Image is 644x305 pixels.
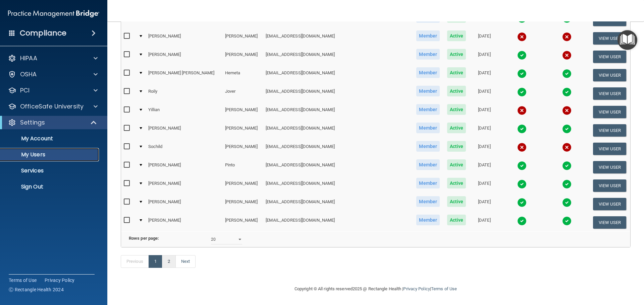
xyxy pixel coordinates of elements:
[447,215,466,225] span: Active
[517,198,527,207] img: tick.e7d51cea.svg
[562,106,572,115] img: cross.ca9f0e7f.svg
[146,213,222,231] td: [PERSON_NAME]
[447,104,466,115] span: Active
[593,179,626,192] button: View User
[222,195,263,213] td: [PERSON_NAME]
[416,30,440,41] span: Member
[175,255,196,268] a: Next
[9,277,37,284] a: Terms of Use
[470,48,499,66] td: [DATE]
[517,69,527,78] img: tick.e7d51cea.svg
[146,140,222,158] td: Sochild
[593,32,626,45] button: View User
[263,66,413,84] td: [EMAIL_ADDRESS][DOMAIN_NAME]
[447,123,466,133] span: Active
[222,121,263,140] td: [PERSON_NAME]
[470,66,499,84] td: [DATE]
[517,216,527,226] img: tick.e7d51cea.svg
[263,29,413,48] td: [EMAIL_ADDRESS][DOMAIN_NAME]
[263,103,413,121] td: [EMAIL_ADDRESS][DOMAIN_NAME]
[222,213,263,231] td: [PERSON_NAME]
[263,140,413,158] td: [EMAIL_ADDRESS][DOMAIN_NAME]
[517,161,527,170] img: tick.e7d51cea.svg
[470,103,499,121] td: [DATE]
[146,176,222,195] td: [PERSON_NAME]
[162,255,176,268] a: 2
[562,198,572,207] img: tick.e7d51cea.svg
[416,159,440,170] span: Member
[470,121,499,140] td: [DATE]
[416,215,440,225] span: Member
[470,140,499,158] td: [DATE]
[146,84,222,103] td: Roily
[416,67,440,78] span: Member
[8,54,98,62] a: HIPAA
[263,158,413,176] td: [EMAIL_ADDRESS][DOMAIN_NAME]
[447,196,466,207] span: Active
[8,119,97,127] a: Settings
[8,70,98,78] a: OSHA
[470,29,499,48] td: [DATE]
[253,278,498,300] div: Copyright © All rights reserved 2025 @ Rectangle Health | |
[146,195,222,213] td: [PERSON_NAME]
[263,84,413,103] td: [EMAIL_ADDRESS][DOMAIN_NAME]
[562,216,572,226] img: tick.e7d51cea.svg
[562,143,572,152] img: cross.ca9f0e7f.svg
[222,176,263,195] td: [PERSON_NAME]
[4,135,96,142] p: My Account
[593,143,626,155] button: View User
[4,183,96,190] p: Sign Out
[146,29,222,48] td: [PERSON_NAME]
[20,28,66,38] h4: Compliance
[447,30,466,41] span: Active
[403,286,430,291] a: Privacy Policy
[129,236,159,241] b: Rows per page:
[9,286,64,293] span: Ⓒ Rectangle Health 2024
[8,102,98,110] a: OfficeSafe University
[8,86,98,94] a: PCI
[222,103,263,121] td: [PERSON_NAME]
[562,124,572,134] img: tick.e7d51cea.svg
[447,49,466,60] span: Active
[146,158,222,176] td: [PERSON_NAME]
[146,121,222,140] td: [PERSON_NAME]
[593,198,626,210] button: View User
[45,277,75,284] a: Privacy Policy
[416,196,440,207] span: Member
[470,195,499,213] td: [DATE]
[416,178,440,188] span: Member
[470,176,499,195] td: [DATE]
[146,48,222,66] td: [PERSON_NAME]
[222,140,263,158] td: [PERSON_NAME]
[593,124,626,137] button: View User
[416,86,440,96] span: Member
[263,176,413,195] td: [EMAIL_ADDRESS][DOMAIN_NAME]
[263,121,413,140] td: [EMAIL_ADDRESS][DOMAIN_NAME]
[447,178,466,188] span: Active
[416,104,440,115] span: Member
[562,179,572,189] img: tick.e7d51cea.svg
[517,106,527,115] img: cross.ca9f0e7f.svg
[593,106,626,118] button: View User
[416,123,440,133] span: Member
[517,32,527,42] img: cross.ca9f0e7f.svg
[593,87,626,100] button: View User
[470,213,499,231] td: [DATE]
[222,158,263,176] td: Pinto
[149,255,162,268] a: 1
[593,161,626,173] button: View User
[593,51,626,63] button: View User
[470,158,499,176] td: [DATE]
[618,30,637,50] button: Open Resource Center
[222,84,263,103] td: Jover
[146,66,222,84] td: [PERSON_NAME] [PERSON_NAME]
[416,49,440,60] span: Member
[447,141,466,152] span: Active
[263,213,413,231] td: [EMAIL_ADDRESS][DOMAIN_NAME]
[20,119,45,127] p: Settings
[517,51,527,60] img: tick.e7d51cea.svg
[517,179,527,189] img: tick.e7d51cea.svg
[470,84,499,103] td: [DATE]
[517,87,527,97] img: tick.e7d51cea.svg
[431,286,457,291] a: Terms of Use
